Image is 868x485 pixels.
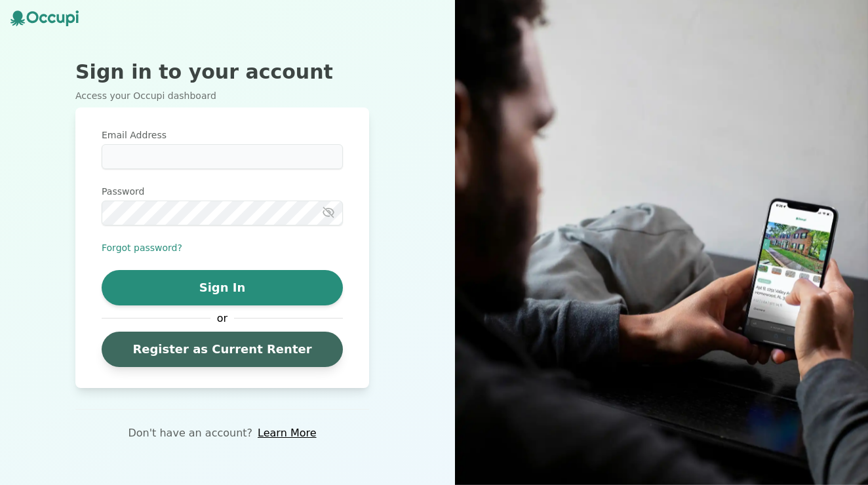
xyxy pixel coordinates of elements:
button: Sign In [102,270,343,305]
a: Register as Current Renter [102,332,343,367]
h2: Sign in to your account [75,60,369,84]
label: Email Address [102,128,343,142]
button: Forgot password? [102,241,182,254]
span: or [210,311,234,326]
p: Don't have an account? [128,425,252,441]
label: Password [102,185,343,198]
a: Learn More [258,425,316,441]
p: Access your Occupi dashboard [75,89,369,102]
